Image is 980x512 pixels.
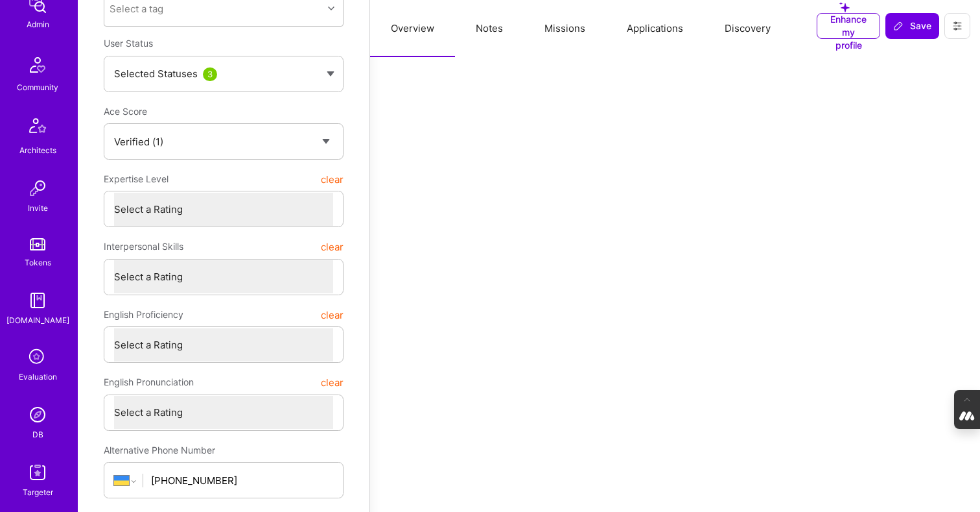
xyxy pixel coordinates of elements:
button: clear [321,235,344,258]
div: Evaluation [19,370,57,384]
span: English Pronunciation [104,371,194,394]
img: forbes.png [83,82,110,98]
img: guide book [25,287,51,313]
button: Enhance my profile [817,13,880,39]
div: Architects [19,143,56,157]
button: clear [321,303,344,326]
img: Architects [22,112,53,143]
td: [PHONE_NUMBER] [45,49,121,78]
img: nyt.png [47,82,75,98]
td: PROJECT MANAGER, SELECTION & FORMATION TEAM AT [DOMAIN_NAME] [45,27,231,48]
button: clear [321,371,344,394]
span: Ace Score [104,106,147,117]
div: 3 [203,67,217,81]
input: +1 (000) 000-0000 [151,464,333,497]
img: email-logo.png [11,11,37,37]
span: Selected Statuses [114,67,198,80]
button: clear [321,167,344,191]
div: [DOMAIN_NAME] [6,313,69,327]
div: Admin [27,18,49,31]
span: English Proficiency [104,303,183,326]
img: Skill Targeter [25,459,51,485]
button: Save [885,13,939,39]
td: [PERSON_NAME] [45,8,231,26]
i: icon SelectionTeam [25,345,50,370]
div: Community [17,80,58,94]
i: icon Chevron [328,5,334,12]
div: Invite [28,201,48,215]
div: Targeter [23,485,53,499]
span: Alternative Phone Number [104,445,215,456]
img: Admin Search [25,402,51,428]
span: Expertise Level [104,167,169,191]
td: [PERSON_NAME][EMAIL_ADDRESS][DOMAIN_NAME] [126,49,231,78]
span: Save [893,19,931,32]
img: caret [327,71,334,77]
img: Invite [25,175,51,201]
div: Select a tag [110,2,163,16]
img: tokens [30,238,45,250]
div: Tokens [25,256,51,269]
img: Community [22,49,53,80]
img: tc.png [119,82,146,98]
span: Interpersonal Skills [104,235,183,258]
img: build-with-us.gif [45,106,105,117]
i: icon SuggestedTeams [839,2,850,12]
div: DB [32,428,43,441]
span: User Status [104,38,153,49]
